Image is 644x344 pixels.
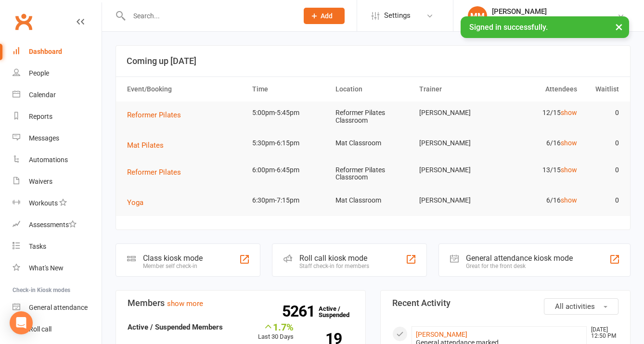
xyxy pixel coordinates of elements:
a: show [561,196,577,204]
td: 6/16 [498,189,581,212]
h3: Coming up [DATE] [127,56,619,66]
div: 1.7% [258,321,294,332]
a: show [561,139,577,147]
button: Mat Pilates [127,140,170,151]
a: Roll call [13,319,102,340]
th: Location [331,77,414,102]
span: Add [321,12,333,20]
span: Reformer Pilates [127,111,181,119]
a: Waivers [13,171,102,192]
a: [PERSON_NAME] [416,331,467,338]
div: Open Intercom Messenger [10,311,33,334]
div: Great for the front desk [466,263,573,269]
div: People [29,69,49,77]
div: Launceston Institute Of Fitness & Training [492,16,617,25]
button: Add [304,8,345,24]
a: Automations [13,149,102,171]
span: Settings [384,5,411,26]
span: Mat Pilates [127,141,164,150]
td: [PERSON_NAME] [415,189,498,212]
div: Roll call kiosk mode [299,254,369,263]
div: [PERSON_NAME] [492,7,617,16]
a: General attendance kiosk mode [13,297,102,319]
th: Event/Booking [123,77,248,102]
div: What's New [29,264,64,272]
a: 5261Active / Suspended [319,298,361,325]
td: [PERSON_NAME] [415,159,498,181]
a: People [13,63,102,84]
a: Messages [13,127,102,149]
a: Dashboard [13,41,102,63]
div: Class kiosk mode [143,254,203,263]
a: Tasks [13,236,102,257]
th: Waitlist [581,77,623,102]
a: show [561,166,577,174]
div: Staff check-in for members [299,263,369,269]
span: Signed in successfully. [469,23,548,32]
a: show [561,109,577,116]
a: Calendar [13,84,102,106]
td: 5:30pm-6:15pm [248,132,331,154]
strong: Active / Suspended Members [128,323,223,331]
td: 0 [581,189,623,212]
th: Trainer [415,77,498,102]
h3: Recent Activity [392,298,618,308]
div: Roll call [29,325,52,333]
div: Calendar [29,91,56,99]
td: 0 [581,102,623,124]
td: 12/15 [498,102,581,124]
a: What's New [13,257,102,279]
td: Reformer Pilates Classroom [331,159,414,189]
div: Waivers [29,178,52,185]
td: [PERSON_NAME] [415,132,498,154]
th: Time [248,77,331,102]
div: Tasks [29,242,46,250]
td: 5:00pm-5:45pm [248,102,331,124]
td: 13/15 [498,159,581,181]
span: All activities [555,302,595,311]
span: Yoga [127,198,143,207]
div: Member self check-in [143,263,203,269]
td: 6/16 [498,132,581,154]
td: Reformer Pilates Classroom [331,102,414,132]
td: 6:00pm-6:45pm [248,159,331,181]
td: 6:30pm-7:15pm [248,189,331,212]
time: [DATE] 12:50 PM [586,327,618,339]
a: show more [167,299,203,308]
a: Reports [13,106,102,127]
td: Mat Classroom [331,132,414,154]
div: Reports [29,113,52,120]
h3: Members [128,298,354,308]
div: Messages [29,134,59,142]
span: Reformer Pilates [127,168,181,177]
th: Attendees [498,77,581,102]
div: Workouts [29,199,58,207]
a: Clubworx [12,10,36,34]
div: General attendance kiosk mode [466,254,573,263]
div: Dashboard [29,48,62,55]
div: MM [468,6,487,25]
td: [PERSON_NAME] [415,102,498,124]
button: Yoga [127,197,150,208]
strong: 5261 [282,304,319,319]
td: Mat Classroom [331,189,414,212]
div: General attendance [29,304,88,311]
button: Reformer Pilates [127,109,188,121]
div: Automations [29,156,68,164]
input: Search... [126,9,291,23]
td: 0 [581,132,623,154]
div: Last 30 Days [258,321,294,342]
td: 0 [581,159,623,181]
button: × [610,16,628,37]
button: Reformer Pilates [127,166,188,178]
button: All activities [544,298,618,315]
a: Assessments [13,214,102,236]
div: Assessments [29,221,77,229]
a: Workouts [13,192,102,214]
